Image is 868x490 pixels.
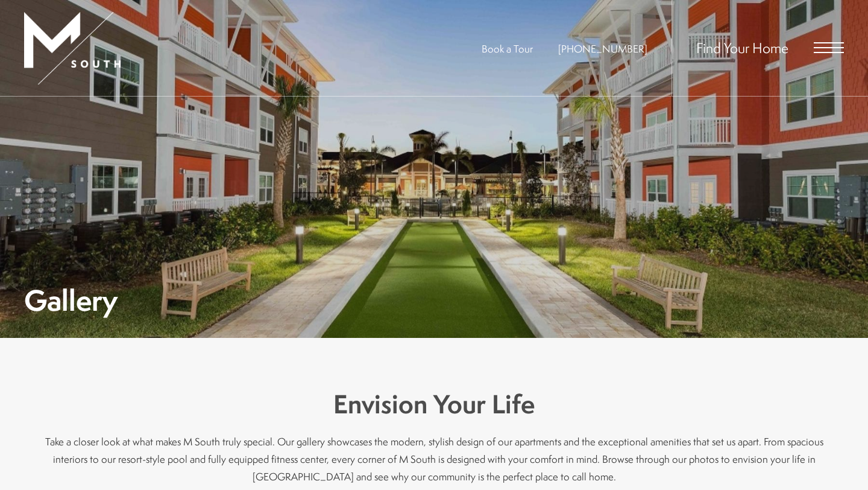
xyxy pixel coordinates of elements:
h1: Gallery [24,287,118,314]
img: MSouth [24,12,121,84]
p: Take a closer look at what makes M South truly special. Our gallery showcases the modern, stylish... [42,433,826,485]
a: Book a Tour [482,42,533,56]
a: Find Your Home [696,38,788,57]
h3: Envision Your Life [42,386,826,422]
button: Open Menu [814,42,844,53]
span: [PHONE_NUMBER] [558,42,647,56]
a: Call Us at 813-570-8014 [558,42,647,56]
